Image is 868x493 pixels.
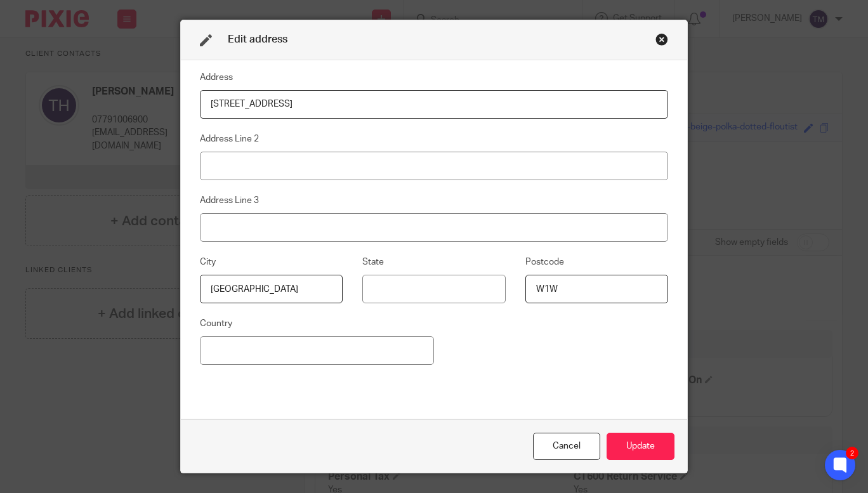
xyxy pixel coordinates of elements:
label: Address Line 3 [200,194,259,207]
button: Update [607,433,674,460]
label: Postcode [525,256,564,268]
label: City [200,256,216,268]
label: Address [200,71,233,84]
div: 2 [846,447,858,459]
label: Address Line 2 [200,133,259,145]
label: Country [200,317,232,330]
div: Close this dialog window [533,433,600,460]
div: Close this dialog window [655,33,668,46]
label: State [362,256,384,268]
span: Edit address [228,34,287,44]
